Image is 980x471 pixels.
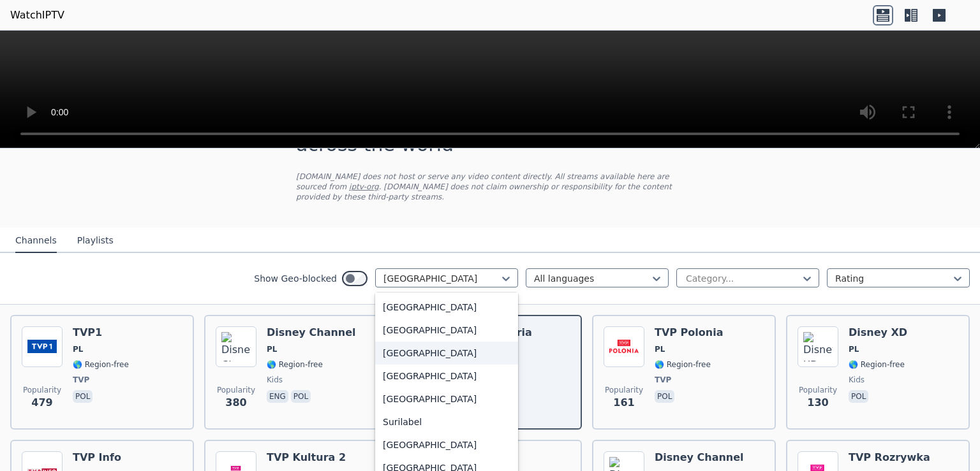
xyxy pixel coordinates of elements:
[655,390,674,403] p: pol
[73,390,93,403] p: pol
[73,375,89,385] span: TVP
[73,344,83,354] span: PL
[73,451,129,464] h6: TVP Info
[375,342,518,365] div: [GEOGRAPHIC_DATA]
[15,229,57,253] button: Channels
[225,395,246,410] span: 380
[655,359,711,370] span: 🌎 Region-free
[807,395,828,410] span: 130
[799,385,837,395] span: Popularity
[291,390,311,403] p: pol
[655,451,744,464] h6: Disney Channel
[798,326,838,367] img: Disney XD
[613,395,634,410] span: 161
[604,326,644,367] img: TVP Polonia
[655,344,665,354] span: PL
[254,272,337,285] label: Show Geo-blocked
[849,375,865,385] span: kids
[375,296,518,319] div: [GEOGRAPHIC_DATA]
[849,390,868,403] p: pol
[375,365,518,388] div: [GEOGRAPHIC_DATA]
[849,451,930,464] h6: TVP Rozrywka
[23,385,61,395] span: Popularity
[849,344,859,354] span: PL
[22,326,63,367] img: TVP1
[267,326,356,339] h6: Disney Channel
[375,319,518,342] div: [GEOGRAPHIC_DATA]
[849,326,907,339] h6: Disney XD
[349,182,379,191] a: iptv-org
[73,359,129,370] span: 🌎 Region-free
[655,375,671,385] span: TVP
[267,359,323,370] span: 🌎 Region-free
[375,410,518,433] div: Surilabel
[655,326,723,339] h6: TVP Polonia
[605,385,643,395] span: Popularity
[73,326,129,339] h6: TVP1
[849,359,905,370] span: 🌎 Region-free
[296,171,684,202] p: [DOMAIN_NAME] does not host or serve any video content directly. All streams available here are s...
[77,229,114,253] button: Playlists
[267,344,277,354] span: PL
[267,451,346,464] h6: TVP Kultura 2
[375,388,518,410] div: [GEOGRAPHIC_DATA]
[31,395,52,410] span: 479
[10,8,64,23] a: WatchIPTV
[375,433,518,456] div: [GEOGRAPHIC_DATA]
[267,390,288,403] p: eng
[217,385,255,395] span: Popularity
[267,375,283,385] span: kids
[216,326,256,367] img: Disney Channel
